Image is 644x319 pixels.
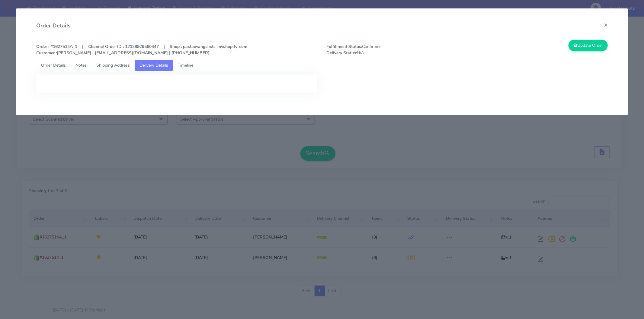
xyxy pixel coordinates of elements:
[569,40,608,51] button: Update Order
[36,22,71,30] h4: Order Details
[36,44,247,56] strong: Order : #1627514A_1 | Channel Order ID : 12129929560447 | Shop : pastaevangelists-myshopify-com [...
[139,62,168,68] span: Delivery Details
[96,62,130,68] span: Shipping Address
[36,50,57,56] strong: Customer :
[75,62,87,68] span: Notes
[36,60,608,71] ul: Tabs
[178,62,193,68] span: Timeline
[41,62,66,68] span: Order Details
[322,43,467,56] span: Confirmed N/A
[326,44,362,49] strong: Fulfillment Status:
[599,17,613,33] button: Close
[326,50,357,56] strong: Delivery Status:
